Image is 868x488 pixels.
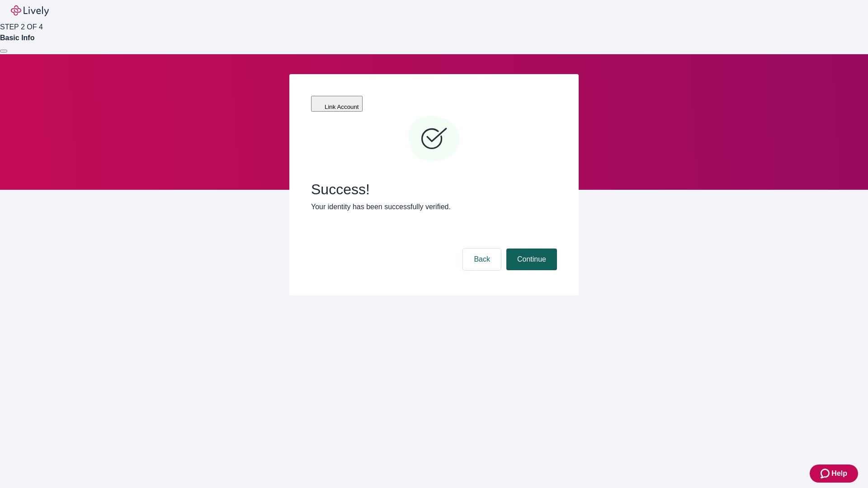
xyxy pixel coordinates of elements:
button: Back [463,249,501,270]
img: Lively [11,5,49,16]
button: Zendesk support iconHelp [810,465,858,483]
p: Your identity has been successfully verified. [311,202,557,212]
span: Success! [311,181,557,198]
button: Continue [506,249,557,270]
svg: Zendesk support icon [821,468,831,479]
svg: Checkmark icon [407,112,461,166]
button: Link Account [311,96,363,112]
span: Help [831,468,847,479]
